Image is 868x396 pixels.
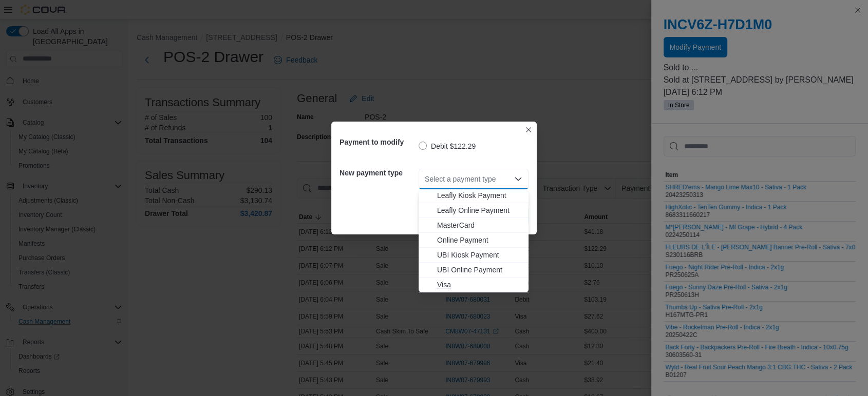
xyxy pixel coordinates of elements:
button: Leafly Online Payment [419,203,529,218]
button: Closes this modal window [522,124,535,136]
span: Visa [437,280,522,290]
button: UBI Online Payment [419,263,529,278]
span: UBI Kiosk Payment [437,250,522,260]
span: Leafly Online Payment [437,205,522,215]
span: Leafly Kiosk Payment [437,190,522,201]
h5: Payment to modify [339,132,417,152]
button: Visa [419,278,529,292]
label: Debit $122.29 [419,140,476,152]
button: Leafly Kiosk Payment [419,188,529,203]
span: Online Payment [437,235,522,245]
input: Accessible screen reader label [425,173,426,185]
button: Online Payment [419,233,529,248]
span: MasterCard [437,220,522,230]
h5: New payment type [339,163,417,183]
button: Close list of options [514,175,522,183]
button: MasterCard [419,218,529,233]
span: UBI Online Payment [437,265,522,275]
button: UBI Kiosk Payment [419,248,529,263]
